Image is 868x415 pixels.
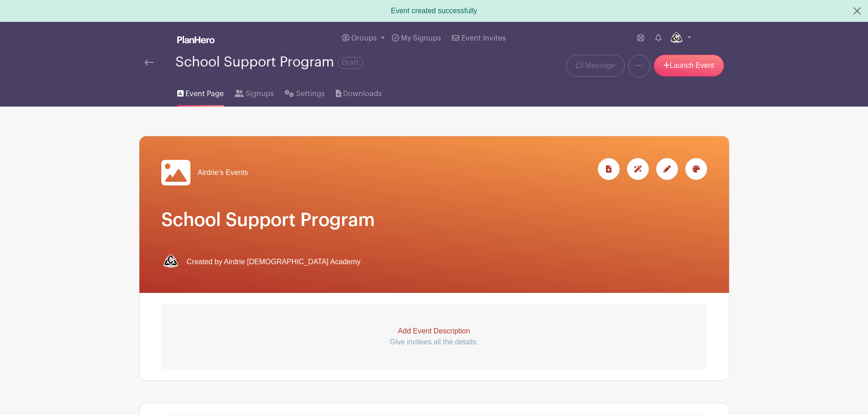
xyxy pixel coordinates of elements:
[175,55,363,70] div: School Support Program
[401,35,441,42] span: My Signups
[339,22,388,55] a: Groups
[161,209,707,231] h1: School Support Program
[448,22,509,55] a: Event Invites
[161,326,707,337] p: Add Event Description
[669,31,683,46] img: aca-320x320.png
[144,59,154,66] img: back-arrow-29a5d9b10d5bd6ae65dc969a981735edf675c4d7a1fe02e03b50dbd4ba3cdb55.svg
[177,36,215,43] img: logo_white-6c42ec7e38ccf1d336a20a19083b03d10ae64f83f12c07503d8b9e83406b4c7d.svg
[336,77,382,107] a: Downloads
[161,253,180,271] img: aca-320x320.png
[462,35,506,42] span: Event Invites
[654,55,724,77] a: Launch Event
[161,158,248,187] a: Airdrie's Events
[351,35,377,42] span: Groups
[586,60,615,71] span: Message
[185,88,224,99] span: Event Page
[343,88,382,99] span: Downloads
[198,167,248,178] span: Airdrie's Events
[566,55,624,77] a: Message
[187,256,361,267] span: Created by Airdrie [DEMOGRAPHIC_DATA] Academy
[235,77,274,107] a: Signups
[161,337,707,348] p: Give invitees all the details.
[161,304,707,369] a: Add Event Description Give invitees all the details.
[285,77,324,107] a: Settings
[338,57,363,69] span: Draft
[296,88,325,99] span: Settings
[388,22,445,55] a: My Signups
[177,77,224,107] a: Event Page
[246,88,274,99] span: Signups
